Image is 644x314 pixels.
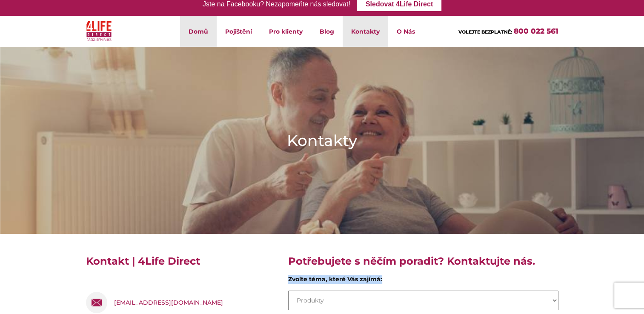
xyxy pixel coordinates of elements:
[514,27,558,35] a: 800 022 561
[288,275,558,287] div: Zvolte téma, které Vás zajímá:
[287,130,357,151] h1: Kontakty
[180,16,217,47] a: Domů
[86,254,275,275] h4: Kontakt | 4Life Direct
[288,254,558,275] h4: Potřebujete s něčím poradit? Kontaktujte nás.
[458,29,512,35] span: VOLEJTE BEZPLATNĚ:
[343,16,388,47] a: Kontakty
[114,292,223,313] a: [EMAIL_ADDRESS][DOMAIN_NAME]
[86,19,112,43] img: 4Life Direct Česká republika logo
[311,16,343,47] a: Blog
